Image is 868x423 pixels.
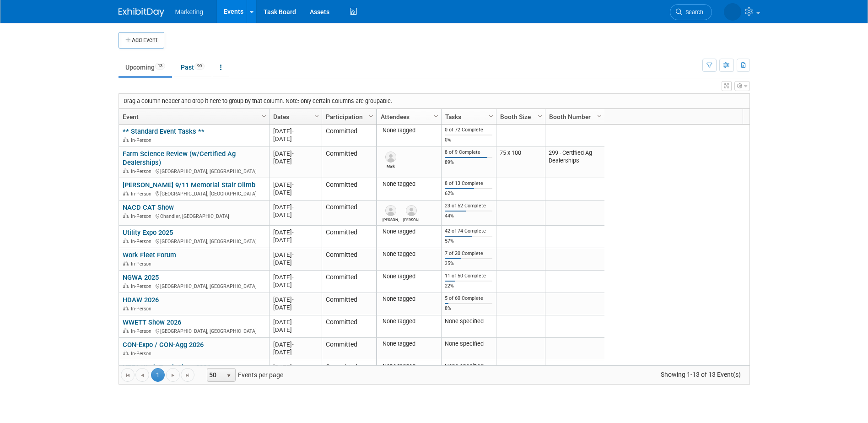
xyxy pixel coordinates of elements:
button: Add Event [119,32,164,49]
span: Column Settings [260,113,268,120]
span: - [292,296,294,303]
span: In-Person [131,351,154,357]
img: In-Person Event [123,261,129,266]
div: None tagged [380,228,437,235]
span: Go to the next page [169,372,177,379]
div: None tagged [380,180,437,188]
span: Column Settings [487,113,495,120]
span: In-Person [131,239,154,244]
div: [DATE] [273,259,318,266]
div: [DATE] [273,304,318,311]
td: 299 - Certified Ag Dealerships [545,147,604,178]
div: [GEOGRAPHIC_DATA], [GEOGRAPHIC_DATA] [123,282,265,290]
span: - [292,204,294,211]
div: 42 of 74 Complete [445,228,492,234]
span: Showing 1-13 of 13 Event(s) [652,368,749,381]
td: Committed [322,125,376,147]
div: 23 of 52 Complete [445,203,492,209]
div: [DATE] [273,251,318,259]
div: Randy Pegg [403,216,419,222]
div: [DATE] [273,296,318,304]
div: None tagged [380,340,437,347]
span: Column Settings [536,113,544,120]
td: Committed [322,293,376,315]
a: Column Settings [259,109,269,123]
a: Column Settings [312,109,322,123]
span: - [292,150,294,157]
td: Committed [322,201,376,226]
a: Column Settings [366,109,376,123]
img: In-Person Event [123,191,129,195]
div: None tagged [380,318,437,325]
a: CON-Expo / CON-Agg 2026 [123,341,204,349]
div: [DATE] [273,348,318,356]
img: In-Person Event [123,351,129,355]
div: 35% [445,260,492,267]
span: - [292,251,294,258]
a: Go to the last page [181,368,194,382]
img: Randy Pegg [406,205,417,216]
div: 0 of 72 Complete [445,127,492,133]
a: Participation [326,109,370,125]
span: Go to the last page [184,372,191,379]
a: Dates [273,109,316,125]
span: select [225,372,232,380]
span: Column Settings [596,113,603,120]
div: 8 of 9 Complete [445,149,492,156]
a: NGWA 2025 [123,273,159,282]
td: Committed [322,315,376,338]
div: 62% [445,190,492,197]
span: In-Person [131,283,154,289]
a: NACD CAT Show [123,203,174,211]
div: [DATE] [273,127,318,135]
a: Go to the next page [166,368,180,382]
span: 13 [155,63,165,70]
div: [DATE] [273,150,318,157]
div: Chandler, [GEOGRAPHIC_DATA] [123,212,265,220]
a: HDAW 2026 [123,296,159,304]
span: 1 [151,368,165,382]
a: Upcoming13 [119,59,172,76]
span: Go to the first page [124,372,131,379]
img: In-Person Event [123,328,129,333]
a: Column Settings [486,109,496,123]
div: [DATE] [273,135,318,143]
div: [DATE] [273,211,318,219]
div: [DATE] [273,228,318,236]
div: None tagged [380,127,437,134]
span: Search [682,9,703,16]
div: [DATE] [273,236,318,244]
span: - [292,128,294,135]
a: NTEA Work Truck Show 2026 [123,363,210,371]
img: In-Person Event [123,306,129,310]
img: In-Person Event [123,239,129,243]
a: WWETT Show 2026 [123,318,181,326]
div: 22% [445,283,492,289]
div: 0% [445,137,492,143]
span: Column Settings [367,113,375,120]
img: Mark Poehl [385,152,396,163]
span: - [292,274,294,281]
div: [DATE] [273,203,318,211]
a: Column Settings [431,109,441,123]
div: Mark Poehl [383,163,399,168]
div: Christopher Love [383,216,399,222]
a: Past90 [174,59,211,76]
td: Committed [322,338,376,360]
td: Committed [322,271,376,293]
td: 75 x 100 [496,147,545,178]
a: Search [670,4,712,20]
div: 44% [445,213,492,219]
span: Go to the previous page [139,372,146,379]
span: 90 [194,63,205,70]
div: [DATE] [273,157,318,165]
img: ExhibitDay [119,8,164,17]
td: Committed [322,178,376,201]
span: Column Settings [313,113,320,120]
td: Committed [322,226,376,248]
div: 89% [445,159,492,166]
img: Christopher Love [385,205,396,216]
div: None specified [445,340,492,347]
div: [GEOGRAPHIC_DATA], [GEOGRAPHIC_DATA] [123,167,265,175]
img: In-Person Event [123,137,129,142]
